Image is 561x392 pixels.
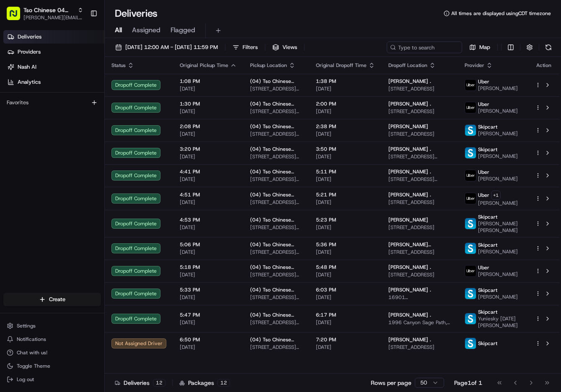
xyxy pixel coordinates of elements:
span: Skipcart [478,340,497,347]
span: [PERSON_NAME] [478,200,518,206]
span: Skipcart [478,146,497,153]
span: [STREET_ADDRESS][PERSON_NAME] [250,176,302,183]
span: [PERSON_NAME] . [388,312,431,318]
span: [STREET_ADDRESS][PERSON_NAME] [250,271,302,278]
span: 7:20 PM [316,336,375,343]
div: Favorites [3,96,101,109]
span: Tso Chinese 04 Round Rock [23,6,74,14]
span: Views [282,44,297,51]
span: 3:20 PM [180,146,237,152]
span: 3:50 PM [316,146,375,152]
span: Log out [17,376,34,383]
span: 1996 Canyon Sage Path, [GEOGRAPHIC_DATA], [GEOGRAPHIC_DATA] [388,319,451,326]
span: [PERSON_NAME] [478,130,518,137]
span: [DATE] [316,224,375,231]
span: 2:00 PM [316,101,375,107]
div: Page 1 of 1 [454,379,482,387]
span: (04) Tso Chinese Takeout & Delivery Round Rock [250,336,302,343]
span: [DATE] [316,108,375,115]
span: [PERSON_NAME] . [388,168,431,175]
span: [PERSON_NAME][EMAIL_ADDRESS][DOMAIN_NAME] [23,14,83,21]
span: 6:50 PM [180,336,237,343]
span: [PERSON_NAME] [478,85,518,92]
span: Providers [18,48,41,56]
span: [DATE] [180,199,237,206]
span: Nash AI [18,63,36,71]
span: (04) Tso Chinese Takeout & Delivery Round Rock [250,123,302,130]
span: 2:38 PM [316,123,375,130]
span: 5:06 PM [180,241,237,248]
span: 5:36 PM [316,241,375,248]
span: [STREET_ADDRESS][PERSON_NAME] [388,176,451,183]
span: [STREET_ADDRESS] [388,131,451,137]
span: 5:33 PM [180,286,237,293]
img: uber-new-logo.jpeg [465,102,476,113]
span: [DATE] [316,199,375,206]
span: [STREET_ADDRESS][PERSON_NAME] [250,153,302,160]
span: Skipcart [478,214,497,220]
p: Rows per page [371,379,411,387]
span: 2:08 PM [180,123,237,130]
span: Toggle Theme [17,363,50,369]
span: [PERSON_NAME] [PERSON_NAME] [388,241,451,248]
span: 6:17 PM [316,312,375,318]
span: [STREET_ADDRESS][PERSON_NAME] [250,344,302,351]
img: profile_skipcart_partner.png [465,313,476,324]
span: [DATE] [316,319,375,326]
span: [DATE] [180,131,237,137]
span: Original Pickup Time [180,62,228,69]
input: Type to search [387,41,462,53]
span: [STREET_ADDRESS] [388,224,451,231]
button: Create [3,293,101,306]
button: Log out [3,374,101,385]
span: [PERSON_NAME] . [388,264,431,271]
span: 1:30 PM [180,101,237,107]
img: profile_skipcart_partner.png [465,147,476,158]
span: (04) Tso Chinese Takeout & Delivery Round Rock [250,146,302,152]
h1: Deliveries [115,7,158,20]
span: [STREET_ADDRESS][PERSON_NAME] [250,131,302,137]
span: [DATE] [316,344,375,351]
span: Deliveries [18,33,41,41]
span: Flagged [171,25,195,35]
span: [DATE] [180,271,237,278]
span: [PERSON_NAME] [388,123,428,130]
div: 12 [153,379,165,387]
span: [STREET_ADDRESS] [388,199,451,206]
span: [PERSON_NAME] [478,108,518,114]
span: [PERSON_NAME] [478,271,518,278]
div: 12 [217,379,230,387]
span: All times are displayed using CDT timezone [451,10,551,17]
span: Skipcart [478,242,497,248]
span: [PERSON_NAME] . [388,336,431,343]
span: Analytics [18,78,41,86]
span: [STREET_ADDRESS][PERSON_NAME][PERSON_NAME] [388,153,451,160]
span: Map [479,44,490,51]
span: [PERSON_NAME] [478,248,518,255]
span: [STREET_ADDRESS] [388,249,451,255]
span: [DATE] [180,344,237,351]
img: profile_skipcart_partner.png [465,288,476,299]
a: Providers [3,45,104,59]
span: Skipcart [478,309,497,315]
span: Chat with us! [17,349,47,356]
button: Chat with us! [3,347,101,358]
div: Packages [179,379,230,387]
button: [DATE] 12:00 AM - [DATE] 11:59 PM [111,41,222,53]
span: Notifications [17,336,46,343]
span: Assigned [132,25,160,35]
span: Settings [17,322,36,329]
button: Settings [3,320,101,332]
span: [DATE] [180,176,237,183]
img: uber-new-logo.jpeg [465,80,476,90]
img: uber-new-logo.jpeg [465,170,476,181]
span: Filters [243,44,258,51]
span: 4:51 PM [180,191,237,198]
span: [DATE] [180,224,237,231]
div: Deliveries [115,379,165,387]
span: [PERSON_NAME] [478,153,518,160]
span: Provider [465,62,484,69]
span: [DATE] 12:00 AM - [DATE] 11:59 PM [125,44,218,51]
span: [DATE] [316,176,375,183]
span: 1:08 PM [180,78,237,85]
